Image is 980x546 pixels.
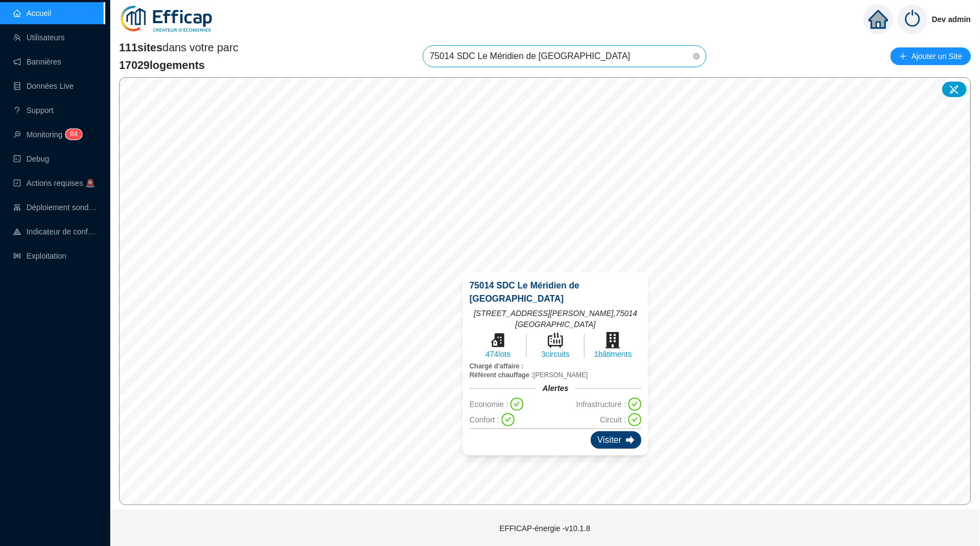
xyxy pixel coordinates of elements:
[536,383,575,394] div: Alertes
[502,413,515,426] span: check-circle
[13,9,51,18] a: homeAccueil
[13,203,97,212] a: clusterDéploiement sondes
[120,78,971,505] canvas: Map
[430,46,699,67] span: 75014 SDC Le Méridien de Paris
[486,349,510,360] span: 474 lots
[13,179,21,187] span: check-square
[932,2,971,37] span: Dev admin
[891,47,971,65] button: Ajouter un Site
[470,399,508,410] span: Economie :
[500,524,591,533] span: EFFICAP-énergie - v10.1.8
[591,431,642,449] div: Visiter
[119,41,163,53] span: 111 sites
[13,106,53,115] a: questionSupport
[119,40,239,55] span: dans votre parc
[119,57,239,73] span: 17029 logements
[470,279,642,306] span: 75014 SDC Le Méridien de [GEOGRAPHIC_DATA]
[510,398,524,411] span: check-circle
[541,349,569,360] span: 3 circuits
[693,53,700,60] span: close-circle
[628,413,642,426] span: check-circle
[912,49,962,64] span: Ajouter un Site
[13,82,74,90] a: databaseDonnées Live
[577,399,626,410] span: Infrastructure :
[13,33,64,42] a: teamUtilisateurs
[470,308,642,330] span: [STREET_ADDRESS][PERSON_NAME] , 75014 [GEOGRAPHIC_DATA]
[70,130,74,138] span: 8
[66,129,82,140] sup: 84
[898,4,928,34] img: power
[470,414,499,425] span: Confort :
[13,130,79,139] a: monitorMonitoring84
[600,414,626,425] span: Circuit :
[592,349,634,360] span: 1 bâtiments
[74,130,78,138] span: 4
[628,398,642,411] span: check-circle
[869,9,889,29] span: home
[13,154,49,163] a: codeDebug
[13,57,61,66] a: notificationBannières
[470,371,642,379] span: [PERSON_NAME]
[470,362,524,370] span: Chargé d'affaire :
[470,371,534,379] span: Référent chauffage :
[900,52,907,60] span: plus
[13,227,97,236] a: heat-mapIndicateur de confort
[13,251,66,260] a: slidersExploitation
[26,179,95,188] span: Actions requises 🚨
